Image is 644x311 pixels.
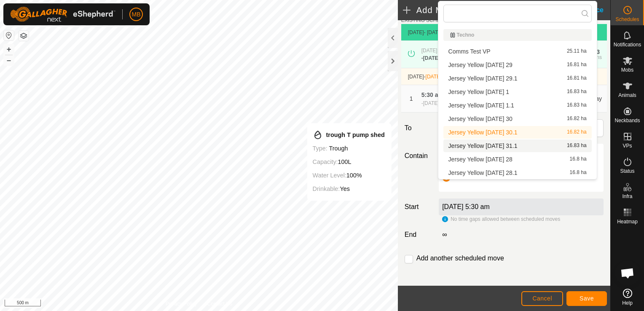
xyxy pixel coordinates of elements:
[438,26,597,179] ul: Option List
[401,16,457,24] label: EXISTING SCHEDULES
[4,44,14,54] button: +
[313,130,385,140] div: trough T pump shed
[448,129,518,135] span: Jersey Yellow [DATE] 30.1
[4,55,14,65] button: –
[313,172,346,179] label: Water Level:
[421,48,457,54] span: [DATE] 3:00 pm
[443,153,592,166] li: Jersey Yellow Thursday 28
[401,202,435,212] label: Start
[4,30,14,40] button: Reset Map
[423,100,459,106] span: [DATE] 5:30 am
[617,219,638,224] span: Heatmap
[570,170,587,176] span: 16.8 ha
[443,99,592,112] li: Jersey Yellow Monday 1.1
[448,116,513,122] span: Jersey Yellow [DATE] 30
[620,169,634,174] span: Status
[443,166,592,179] li: Jersey Yellow Thursday 28.1
[426,74,442,80] span: [DATE]
[424,29,443,35] span: - [DATE]
[439,231,450,238] label: ∞
[567,62,587,68] span: 16.81 ha
[443,45,592,58] li: Comms Test VP
[442,203,490,210] label: [DATE] 5:30 am
[421,54,460,62] div: -
[421,99,459,107] div: -
[443,86,592,98] li: Jersey Yellow Monday 1
[313,184,385,194] div: Yes
[567,102,587,108] span: 16.83 ha
[614,42,641,47] span: Notifications
[448,170,518,176] span: Jersey Yellow [DATE] 28.1
[567,48,587,54] span: 25.11 ha
[448,75,518,81] span: Jersey Yellow [DATE] 29.1
[451,216,560,222] span: No time gaps allowed between scheduled moves
[580,295,594,302] span: Save
[403,5,568,15] h2: Add Move
[443,113,592,125] li: Jersey Yellow Saturday 30
[424,74,442,80] span: -
[623,143,632,148] span: VPs
[448,143,518,149] span: Jersey Yellow [DATE] 31.1
[615,260,640,286] a: Open chat
[567,75,587,81] span: 16.81 ha
[448,48,491,54] span: Comms Test VP
[313,158,338,165] label: Capacity:
[567,143,587,149] span: 16.83 ha
[401,230,435,240] label: End
[10,7,115,22] img: Gallagher Logo
[443,72,592,85] li: Jersey Yellow Friday 29.1
[448,102,514,108] span: Jersey Yellow [DATE] 1.1
[19,31,29,41] button: Map Layers
[423,55,460,61] span: [DATE] 5:30 am
[521,291,563,306] button: Cancel
[443,126,592,139] li: Jersey Yellow Saturday 30.1
[570,156,587,162] span: 16.8 ha
[408,29,424,35] span: [DATE]
[313,185,340,192] label: Drinkable:
[567,116,587,122] span: 16.82 ha
[166,300,197,308] a: Privacy Policy
[621,67,633,72] span: Mobs
[443,59,592,71] li: Jersey Yellow Friday 29
[329,145,348,152] span: trough
[313,145,327,152] label: Type:
[408,74,424,80] span: [DATE]
[313,157,385,167] div: 100L
[416,255,504,262] label: Add another scheduled move
[532,295,552,302] span: Cancel
[401,119,435,137] label: To
[618,93,636,98] span: Animals
[443,139,592,152] li: Jersey Yellow Sunday 31.1
[313,170,385,180] div: 100%
[622,300,633,306] span: Help
[450,32,585,38] div: Techno
[615,17,639,22] span: Schedules
[448,156,513,162] span: Jersey Yellow [DATE] 28
[207,300,232,308] a: Contact Us
[567,129,587,135] span: 16.82 ha
[566,291,607,306] button: Save
[410,95,413,102] span: 1
[448,62,513,68] span: Jersey Yellow [DATE] 29
[448,89,509,95] span: Jersey Yellow [DATE] 1
[622,194,632,199] span: Infra
[567,89,587,95] span: 16.83 ha
[132,10,141,19] span: MB
[401,151,435,161] label: Contain
[421,91,443,98] span: 5:30 am
[611,285,644,309] a: Help
[614,118,640,123] span: Neckbands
